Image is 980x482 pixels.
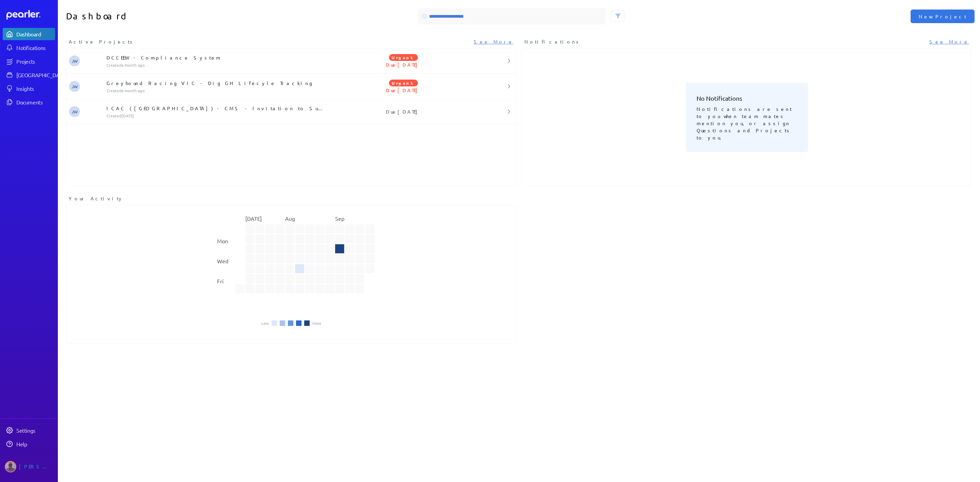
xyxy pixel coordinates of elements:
[107,113,329,118] p: Created [DATE]
[3,55,55,67] a: Projects
[69,38,135,45] span: Active Projects
[329,61,478,68] p: Due [DATE]
[3,96,55,108] a: Documents
[107,54,329,61] p: DCCEEW - Compliance System
[69,195,124,202] span: Your Activity
[217,237,228,244] text: Mon
[107,62,329,68] p: Created a month ago
[3,438,55,450] a: Help
[16,85,54,92] div: Insights
[919,13,966,20] span: New Project
[697,94,797,103] h3: No Notifications
[16,99,54,105] div: Documents
[107,80,329,86] p: Greyhound Racing VIC - Dig GH Lifecyle Tracking
[16,441,54,447] div: Help
[217,257,228,264] text: Wed
[107,88,329,93] p: Created a month ago
[3,82,55,95] a: Insights
[16,71,67,78] div: [GEOGRAPHIC_DATA]
[335,215,344,222] text: Sep
[16,31,54,37] div: Dashboard
[697,103,797,141] p: Notifications are sent to you when team mates mention you, or assign Questions and Projects to you.
[19,461,53,472] div: [PERSON_NAME]
[6,10,55,20] a: Dashboard
[69,106,80,117] span: Jeremy Williams
[261,321,269,325] li: Less
[16,58,54,65] div: Projects
[107,105,329,112] p: ICAC ([GEOGRAPHIC_DATA]) - CMS - Invitation to Supply
[245,215,262,222] text: [DATE]
[3,41,55,54] a: Notifications
[3,28,55,40] a: Dashboard
[285,215,295,222] text: Aug
[329,108,478,115] p: Due [DATE]
[3,424,55,436] a: Settings
[389,80,418,86] span: Urgent
[474,38,513,45] a: See More
[16,427,54,434] div: Settings
[5,461,16,472] img: Jason Riches
[389,54,418,61] span: Urgent
[66,8,289,24] h1: Dashboard
[929,38,969,45] a: See More
[3,458,55,475] a: Jason Riches's photo[PERSON_NAME]
[524,38,581,45] span: Notifications
[911,10,975,23] button: New Project
[69,55,80,66] span: Jeremy Williams
[217,278,224,284] text: Fri
[3,69,55,81] a: [GEOGRAPHIC_DATA]
[312,321,321,325] li: More
[329,87,478,94] p: Due [DATE]
[16,44,54,51] div: Notifications
[69,81,80,92] span: Jeremy Williams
